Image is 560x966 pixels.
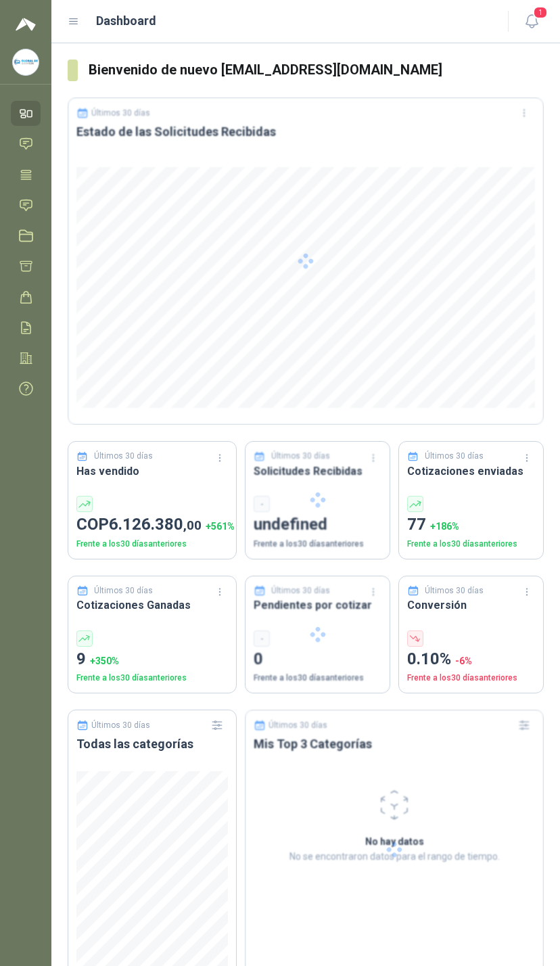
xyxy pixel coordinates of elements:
[407,512,535,538] p: 77
[407,647,535,672] p: 0.10%
[16,16,36,32] img: Logo peakr
[183,517,202,533] span: ,00
[76,538,228,551] p: Frente a los 30 días anteriores
[533,6,548,19] span: 1
[407,597,535,614] h3: Conversión
[455,655,472,666] span: -6 %
[89,60,544,80] h3: Bienvenido de nuevo [EMAIL_ADDRESS][DOMAIN_NAME]
[425,450,484,463] p: Últimos 30 días
[407,463,535,480] h3: Cotizaciones enviadas
[76,597,228,614] h3: Cotizaciones Ganadas
[94,584,153,597] p: Últimos 30 días
[96,11,156,30] h1: Dashboard
[94,450,153,463] p: Últimos 30 días
[90,655,119,666] span: + 350 %
[76,672,228,685] p: Frente a los 30 días anteriores
[76,736,228,752] h3: Todas las categorías
[407,538,535,551] p: Frente a los 30 días anteriores
[76,512,228,538] p: COP
[430,521,459,532] span: + 186 %
[91,720,150,730] p: Últimos 30 días
[407,672,535,685] p: Frente a los 30 días anteriores
[109,515,202,534] span: 6.126.380
[76,463,228,480] h3: Has vendido
[206,521,235,532] span: + 561 %
[13,49,39,75] img: Company Logo
[519,9,544,34] button: 1
[76,647,228,672] p: 9
[425,584,484,597] p: Últimos 30 días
